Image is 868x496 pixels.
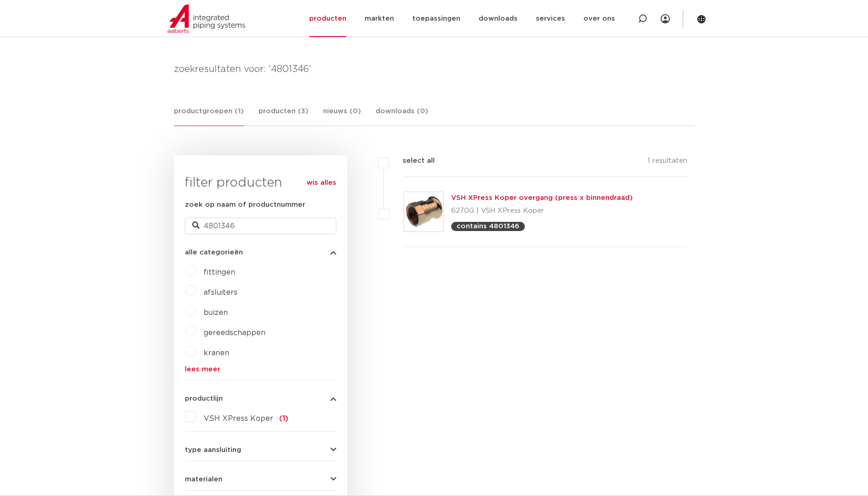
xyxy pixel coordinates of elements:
span: type aansluiting [185,446,241,453]
a: productgroepen (1) [174,106,244,126]
span: productlijn [185,395,223,402]
a: fittingen [204,269,235,276]
a: producten (3) [259,106,308,126]
label: select all [389,155,435,166]
h4: zoekresultaten voor: '4801346' [174,62,695,77]
a: gereedschappen [204,329,265,336]
button: alle categorieën [185,249,336,256]
span: alle categorieën [185,249,243,256]
a: lees meer [185,366,336,373]
p: 6270G | VSH XPress Koper [451,204,633,218]
a: buizen [204,309,228,316]
p: contains 4801346 [457,223,519,230]
p: 1 resultaten [647,155,687,170]
a: downloads (0) [376,106,428,126]
span: (1) [279,415,288,422]
button: materialen [185,476,336,483]
button: type aansluiting [185,446,336,453]
span: materialen [185,476,222,483]
a: nieuws (0) [323,106,361,126]
h3: filter producten [185,174,336,192]
input: zoeken [185,218,336,234]
a: kranen [204,349,229,357]
label: zoek op naam of productnummer [185,199,305,210]
a: wis alles [307,177,336,188]
button: productlijn [185,395,336,402]
img: Thumbnail for VSH XPress Koper overgang (press x binnendraad) [404,192,443,231]
a: afsluiters [204,289,237,296]
span: VSH XPress Koper [204,415,273,422]
a: VSH XPress Koper overgang (press x binnendraad) [451,194,633,201]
